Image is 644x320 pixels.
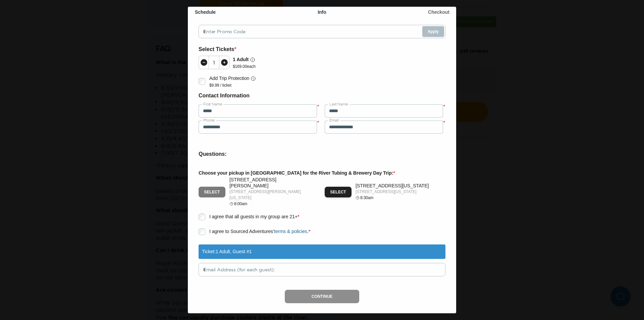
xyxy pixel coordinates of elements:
p: Ticket: 1 Adult , Guest # 1 [202,248,252,256]
h6: Info [318,9,326,15]
p: 8:00am [234,201,247,207]
p: $ 169.00 each [233,64,256,69]
p: [STREET_ADDRESS][PERSON_NAME] [229,177,315,189]
span: I agree that all guests in my group are 21+ [209,214,298,219]
p: [STREET_ADDRESS][US_STATE] [356,189,429,195]
span: I agree to Sourced Adventures’ . [209,229,309,234]
p: [STREET_ADDRESS][US_STATE] [356,183,429,189]
p: 8:30am [360,195,373,201]
div: 1 [209,60,219,65]
p: $9.99 / ticket [209,83,256,88]
button: Select [199,187,225,197]
a: terms & policies [274,229,307,234]
p: Choose your pickup in [GEOGRAPHIC_DATA] for the River Tubing & Brewery Day Trip: [199,169,445,177]
p: [STREET_ADDRESS][PERSON_NAME][US_STATE] [229,189,315,201]
h6: Questions: [199,150,445,158]
p: Add Trip Protection [209,75,249,82]
h6: Checkout [428,9,449,15]
button: Select [325,187,352,197]
h6: Schedule [195,9,216,15]
p: 1 Adult [233,56,249,63]
h6: Select Tickets [199,45,445,54]
h6: Contact Information [199,91,445,100]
